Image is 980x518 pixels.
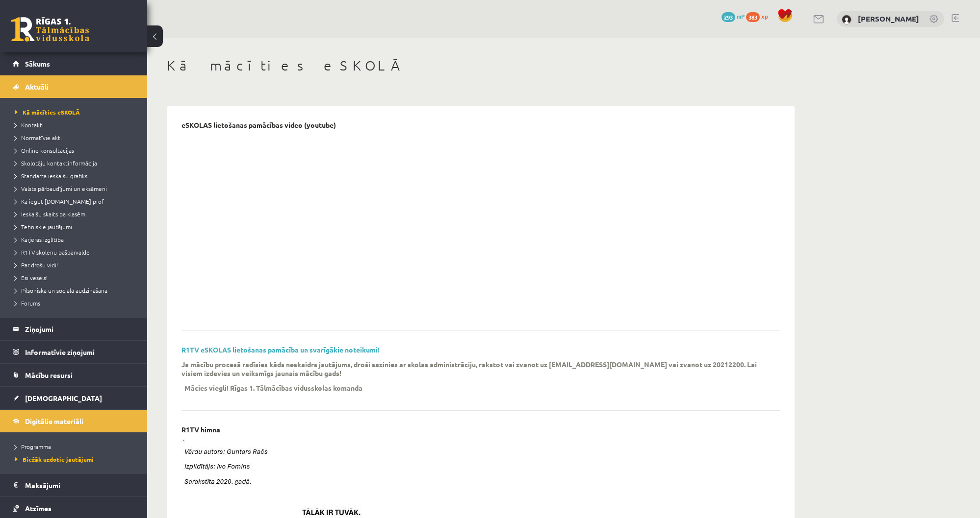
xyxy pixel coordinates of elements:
[15,299,137,307] a: Forums
[15,235,137,244] a: Karjeras izglītība
[737,12,745,20] span: mP
[15,442,137,451] a: Programma
[11,17,89,42] a: Rīgas 1. Tālmācības vidusskola
[25,82,49,91] span: Aktuāli
[15,455,94,463] span: Biežāk uzdotie jautājumi
[13,387,135,409] a: [DEMOGRAPHIC_DATA]
[25,59,50,68] span: Sākums
[15,286,137,295] a: Pilsoniskā un sociālā audzināšana
[722,12,735,22] span: 293
[15,286,107,294] span: Pilsoniskā un sociālā audzināšana
[181,121,336,129] p: eSKOLAS lietošanas pamācības video (youtube)
[15,133,137,142] a: Normatīvie akti
[15,197,104,205] span: Kā iegūt [DOMAIN_NAME] prof
[13,75,135,98] a: Aktuāli
[25,371,73,379] span: Mācību resursi
[15,248,137,257] a: R1TV skolēnu pašpārvalde
[13,364,135,386] a: Mācību resursi
[746,12,760,22] span: 383
[13,410,135,432] a: Digitālie materiāli
[15,222,137,231] a: Tehniskie jautājumi
[15,235,64,243] span: Karjeras izglītība
[15,260,137,269] a: Par drošu vidi!
[15,197,137,206] a: Kā iegūt [DOMAIN_NAME] prof
[25,394,102,402] span: [DEMOGRAPHIC_DATA]
[25,504,52,513] span: Atzīmes
[181,360,765,377] p: Ja mācību procesā radīsies kāds neskaidrs jautājums, droši sazinies ar skolas administrāciju, rak...
[15,146,74,154] span: Online konsultācijas
[184,383,229,392] p: Mācies viegli!
[15,248,90,256] span: R1TV skolēnu pašpārvalde
[15,172,87,180] span: Standarta ieskaišu grafiks
[25,474,135,496] legend: Maksājumi
[15,210,85,218] span: Ieskaišu skaits pa klasēm
[842,15,851,24] img: Emīls Čeksters
[167,57,795,74] h1: Kā mācīties eSKOLĀ
[722,12,745,20] a: 293 mP
[25,318,135,340] legend: Ziņojumi
[15,299,40,307] span: Forums
[15,134,62,141] span: Normatīvie akti
[15,108,80,116] span: Kā mācīties eSKOLĀ
[25,417,83,425] span: Digitālie materiāli
[15,121,44,129] span: Kontakti
[15,274,48,282] span: Esi vesels!
[761,12,768,20] span: xp
[13,52,135,75] a: Sākums
[230,383,362,392] p: Rīgas 1. Tālmācības vidusskolas komanda
[13,341,135,363] a: Informatīvie ziņojumi
[15,185,107,192] span: Valsts pārbaudījumi un eksāmeni
[13,474,135,496] a: Maksājumi
[25,341,135,363] legend: Informatīvie ziņojumi
[15,146,137,155] a: Online konsultācijas
[15,455,137,464] a: Biežāk uzdotie jautājumi
[15,159,97,167] span: Skolotāju kontaktinformācija
[15,273,137,282] a: Esi vesels!
[13,318,135,340] a: Ziņojumi
[15,120,137,129] a: Kontakti
[15,108,137,117] a: Kā mācīties eSKOLĀ
[15,184,137,193] a: Valsts pārbaudījumi un eksāmeni
[746,12,773,20] a: 383 xp
[15,210,137,218] a: Ieskaišu skaits pa klasēm
[15,171,137,180] a: Standarta ieskaišu grafiks
[181,345,380,354] a: R1TV eSKOLAS lietošanas pamācība un svarīgākie noteikumi!
[15,443,51,450] span: Programma
[181,425,220,434] p: R1TV himna
[15,261,58,269] span: Par drošu vidi!
[858,14,919,24] a: [PERSON_NAME]
[15,223,72,231] span: Tehniskie jautājumi
[15,159,137,167] a: Skolotāju kontaktinformācija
